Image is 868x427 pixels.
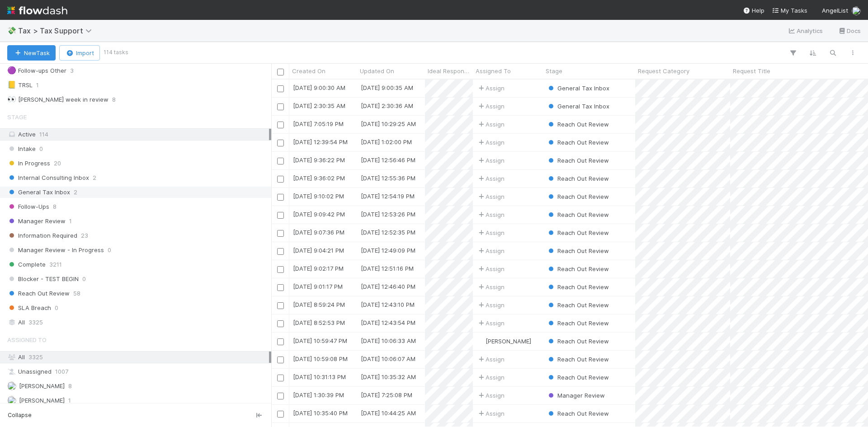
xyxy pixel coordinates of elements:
input: Toggle Row Selected [277,338,284,345]
div: [DATE] 10:35:40 PM [293,408,348,418]
span: Intake [7,143,36,155]
input: Toggle Row Selected [277,194,284,201]
span: Reach Out Review [547,301,609,309]
div: Manager Review [547,391,605,400]
input: Toggle Row Selected [277,85,284,92]
input: Toggle Row Selected [277,158,284,164]
div: [DATE] 12:56:46 PM [361,155,415,164]
span: Information Required [7,230,77,241]
div: [DATE] 12:39:54 PM [293,137,348,146]
img: avatar_e41e7ae5-e7d9-4d8d-9f56-31b0d7a2f4fd.png [852,6,861,15]
small: 114 tasks [104,48,128,56]
input: Toggle Row Selected [277,266,284,273]
span: General Tax Inbox [7,187,70,198]
span: Assign [476,84,505,93]
span: Updated On [360,66,394,75]
span: 0 [82,273,86,285]
div: [DATE] 10:59:47 PM [293,336,347,345]
div: Reach Out Review [547,192,609,201]
span: 1 [36,80,39,91]
div: Assign [476,174,505,183]
span: Reach Out Review [547,410,609,417]
span: 2 [74,187,77,198]
div: [DATE] 12:52:35 PM [361,228,415,237]
span: Assign [476,120,505,129]
div: Reach Out Review [547,210,609,219]
div: Active [7,129,269,140]
span: 💸 [7,27,16,34]
span: 8 [53,201,57,212]
div: General Tax Inbox [547,102,609,111]
span: Assign [476,156,505,165]
span: Assign [476,355,505,364]
span: General Tax Inbox [547,103,609,110]
div: [DATE] 12:53:26 PM [361,210,415,219]
span: 1 [68,395,71,406]
div: Reach Out Review [547,228,609,237]
a: My Tasks [772,6,807,15]
div: [DATE] 2:30:35 AM [293,101,345,110]
span: Assign [476,373,505,382]
input: Toggle Row Selected [277,393,284,399]
button: Import [59,45,100,61]
span: In Progress [7,158,50,169]
input: Toggle Row Selected [277,122,284,128]
div: [DATE] 12:54:19 PM [361,192,415,201]
span: 3 [70,65,74,76]
span: Reach Out Review [547,247,609,254]
span: Reach Out Review [547,211,609,218]
div: Reach Out Review [547,246,609,255]
span: 0 [39,143,43,155]
img: avatar_55a2f090-1307-4765-93b4-f04da16234ba.png [7,381,16,390]
span: Assign [476,391,505,400]
span: Assign [476,409,505,418]
span: Manager Review [547,392,605,399]
div: All [7,352,269,363]
span: Ideal Response Date [428,66,471,75]
div: [DATE] 9:00:35 AM [361,83,413,92]
span: 1007 [55,366,68,377]
span: 58 [73,288,80,299]
span: Reach Out Review [7,288,70,299]
div: [DATE] 10:59:08 PM [293,354,348,363]
img: logo-inverted-e16ddd16eac7371096b0.svg [7,3,67,18]
span: 0 [108,244,111,256]
span: Manager Review [7,216,66,227]
span: Assign [476,138,505,147]
span: Assigned To [476,66,511,75]
div: [DATE] 1:02:00 PM [361,137,412,146]
span: Follow-Ups [7,201,49,212]
span: 23 [81,230,88,241]
input: Toggle Row Selected [277,357,284,363]
div: [DATE] 9:00:30 AM [293,83,345,92]
div: [DATE] 2:30:36 AM [361,101,413,110]
div: [DATE] 10:29:25 AM [361,119,416,128]
span: General Tax Inbox [547,84,609,92]
span: Assign [476,210,505,219]
div: [DATE] 10:06:33 AM [361,336,416,345]
div: General Tax Inbox [547,84,609,93]
div: [DATE] 10:06:07 AM [361,354,415,363]
span: 👀 [7,95,16,103]
span: Stage [546,66,562,75]
div: [DATE] 7:05:19 PM [293,119,344,128]
input: Toggle Row Selected [277,212,284,219]
span: AngelList [822,7,848,14]
span: 2 [93,172,96,183]
span: Reach Out Review [547,265,609,272]
span: 3325 [28,317,43,328]
span: 🟣 [7,66,16,74]
div: Reach Out Review [547,120,609,129]
span: Request Category [638,66,689,75]
div: Reach Out Review [547,409,609,418]
span: Internal Consulting Inbox [7,172,89,183]
input: Toggle Row Selected [277,176,284,183]
div: TRSL [7,80,33,91]
div: Reach Out Review [547,156,609,165]
span: 114 [39,131,48,138]
div: Assign [476,319,505,328]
